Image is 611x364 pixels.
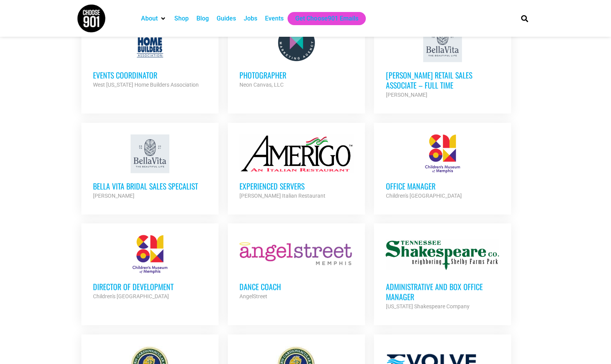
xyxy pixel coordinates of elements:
[141,14,158,23] a: About
[374,123,511,212] a: Office Manager Children's [GEOGRAPHIC_DATA]
[386,192,461,198] strong: Children's [GEOGRAPHIC_DATA]
[174,14,189,23] a: Shop
[386,303,469,309] strong: [US_STATE] Shakespeare Company
[93,181,207,191] h3: Bella Vita Bridal Sales Specalist
[386,91,427,97] strong: [PERSON_NAME]
[217,14,236,23] a: Guides
[265,14,284,23] a: Events
[228,123,365,212] a: Experienced Servers [PERSON_NAME] Italian Restaurant
[93,192,134,198] strong: [PERSON_NAME]
[239,293,267,299] strong: AngelStreet
[386,70,499,90] h3: [PERSON_NAME] Retail Sales Associate – Full Time
[239,81,284,87] strong: Neon Canvas, LLC
[518,12,531,25] div: Search
[239,70,353,80] h3: Photographer
[137,12,170,25] div: About
[386,281,499,301] h3: Administrative and Box Office Manager
[93,281,207,291] h3: Director of Development
[244,14,257,23] a: Jobs
[93,70,207,80] h3: Events Coordinator
[228,223,365,312] a: Dance Coach AngelStreet
[295,14,358,23] a: Get Choose901 Emails
[81,123,219,212] a: Bella Vita Bridal Sales Specalist [PERSON_NAME]
[239,192,325,198] strong: [PERSON_NAME] Italian Restaurant
[81,12,219,101] a: Events Coordinator West [US_STATE] Home Builders Association
[93,293,169,299] strong: Children's [GEOGRAPHIC_DATA]
[386,181,499,191] h3: Office Manager
[81,223,219,312] a: Director of Development Children's [GEOGRAPHIC_DATA]
[93,81,199,87] strong: West [US_STATE] Home Builders Association
[239,281,353,291] h3: Dance Coach
[137,12,508,25] nav: Main nav
[228,12,365,101] a: Photographer Neon Canvas, LLC
[239,181,353,191] h3: Experienced Servers
[374,223,511,322] a: Administrative and Box Office Manager [US_STATE] Shakespeare Company
[374,12,511,111] a: [PERSON_NAME] Retail Sales Associate – Full Time [PERSON_NAME]
[196,14,209,23] a: Blog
